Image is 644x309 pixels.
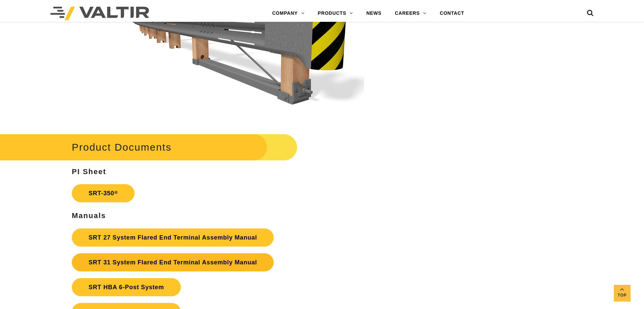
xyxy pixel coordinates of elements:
[311,7,360,20] a: PRODUCTS
[72,184,135,202] a: SRT-350®
[72,253,274,271] a: SRT 31 System Flared End Terminal Assembly Manual
[614,285,631,302] a: Top
[89,284,164,291] strong: SRT HBA 6-Post System
[72,167,106,176] strong: PI Sheet
[72,278,181,296] a: SRT HBA 6-Post System
[72,211,106,220] strong: Manuals
[72,228,274,247] a: SRT 27 System Flared End Terminal Assembly Manual
[265,7,311,20] a: COMPANY
[614,292,631,299] span: Top
[50,7,149,20] img: Valtir
[360,7,388,20] a: NEWS
[114,190,118,195] sup: ®
[433,7,471,20] a: CONTACT
[388,7,433,20] a: CAREERS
